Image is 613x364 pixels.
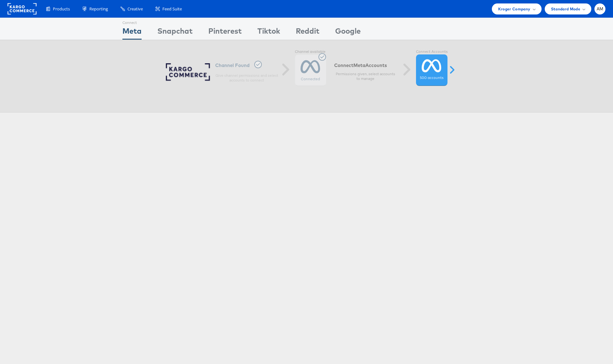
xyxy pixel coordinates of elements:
span: Standard Mode [551,6,580,12]
p: Give channel permissions and select accounts to connect [215,73,278,83]
label: 500 accounts [420,76,443,81]
span: Reporting [89,6,108,12]
h6: Channel Found [215,61,278,70]
label: Connect Accounts [416,50,447,55]
label: Channel available [295,50,326,55]
h6: Connect Accounts [334,63,397,69]
span: AM [597,7,604,11]
div: Snapchat [157,25,193,40]
div: Tiktok [257,25,280,40]
div: Connect [122,18,142,25]
span: Feed Suite [162,6,182,12]
div: Reddit [296,25,319,40]
div: Meta [122,25,142,40]
span: Creative [127,6,143,12]
span: Kroger Company [498,6,531,12]
span: Products [53,6,70,12]
div: Pinterest [208,25,242,40]
p: Permissions given, select accounts to manage [334,72,397,82]
span: meta [353,63,365,69]
div: Google [335,25,361,40]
